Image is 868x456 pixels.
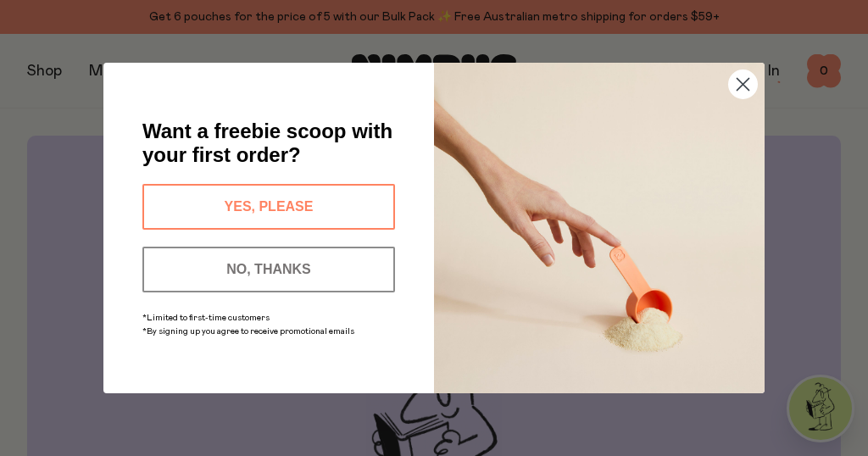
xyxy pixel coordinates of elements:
[142,314,270,322] span: *Limited to first-time customers
[142,247,395,292] button: NO, THANKS
[728,70,758,99] button: Close dialog
[142,184,395,230] button: YES, PLEASE
[142,120,392,166] span: Want a freebie scoop with your first order?
[434,63,765,393] img: c0d45117-8e62-4a02-9742-374a5db49d45.jpeg
[142,327,354,336] span: *By signing up you agree to receive promotional emails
